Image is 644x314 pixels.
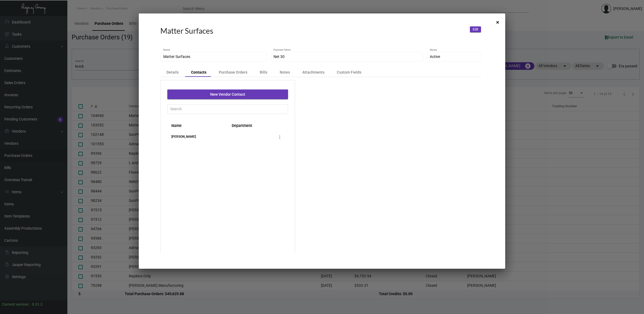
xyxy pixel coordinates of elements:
[170,107,285,111] input: Search
[167,134,228,139] div: [PERSON_NAME]
[167,89,288,99] button: New Vendor Contact
[260,70,267,75] div: Bills
[470,26,481,32] button: Edit
[219,70,247,75] div: Purchase Orders
[191,70,206,75] div: Contacts
[210,92,245,96] span: New Vendor Contact
[32,302,43,307] div: 0.51.2
[167,123,228,129] span: Name
[430,54,440,59] span: Active
[302,70,324,75] div: Attachments
[228,123,288,129] span: Department
[473,27,478,31] span: Edit
[280,70,290,75] div: Notes
[2,302,30,307] div: Current version:
[167,70,179,75] div: Details
[163,55,264,59] input: VendorName
[160,26,213,36] h2: Matter Surfaces
[337,70,361,75] div: Custom Fields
